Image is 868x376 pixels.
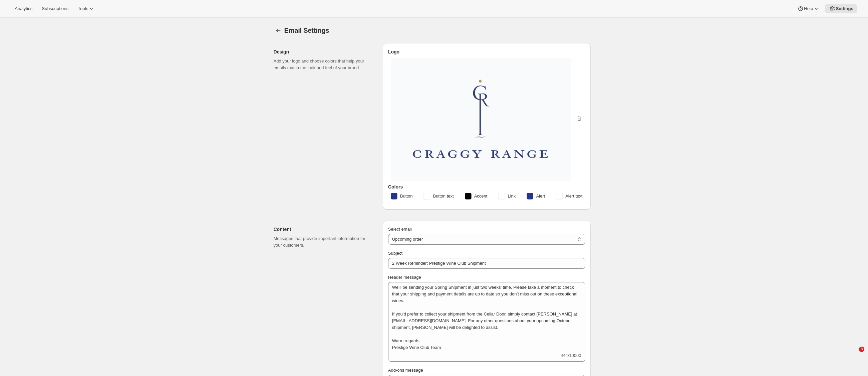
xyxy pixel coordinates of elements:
[388,251,402,256] span: Subject
[274,235,372,249] p: Messages that provide important information for your customers.
[388,282,585,352] textarea: We’ll be sending your Spring Shipment in just two weeks’ time. Please take a moment to check that...
[845,347,861,363] iframe: Intercom live chat
[274,48,372,55] h2: Design
[536,193,545,200] span: Alert
[388,275,421,280] span: Header message
[284,27,329,34] span: Email Settings
[388,183,585,190] h3: Colors
[388,48,585,55] h3: Logo
[804,6,813,11] span: Help
[388,227,412,232] span: Select email
[42,6,68,11] span: Subscriptions
[474,193,488,200] span: Accent
[508,193,516,200] span: Link
[74,4,99,13] button: Tools
[565,193,582,200] span: Alert text
[387,191,417,202] button: Button
[11,4,36,13] button: Analytics
[397,65,564,172] img: 8BCB3B90-6C12-4033-8509-8B46BE590424.png
[400,193,413,200] span: Button
[274,26,283,35] button: Settings
[274,226,372,233] h2: Content
[836,6,853,11] span: Settings
[793,4,824,13] button: Help
[78,6,88,11] span: Tools
[859,347,864,352] span: 3
[419,191,458,202] button: Button text
[15,6,32,11] span: Analytics
[274,58,372,71] p: Add your logo and choose colors that help your emails match the look and feel of your brand
[461,191,492,202] button: Accent
[388,368,423,373] span: Add-ons message
[552,191,586,202] button: Alert text
[825,4,857,13] button: Settings
[38,4,72,13] button: Subscriptions
[433,193,454,200] span: Button text
[523,191,549,202] button: Alert
[494,191,520,202] button: Link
